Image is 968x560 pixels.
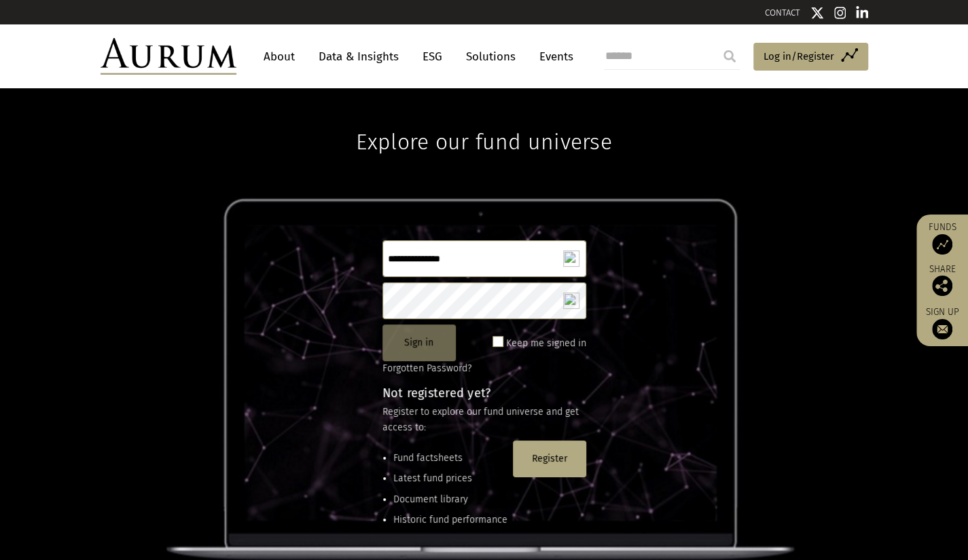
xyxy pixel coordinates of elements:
[393,492,507,507] li: Document library
[716,43,743,70] input: Submit
[312,44,406,69] a: Data & Insights
[393,451,507,466] li: Fund factsheets
[563,293,579,309] img: npw-badge-icon-locked.svg
[856,6,868,20] img: Linkedin icon
[932,319,952,339] img: Sign up to our newsletter
[382,362,471,374] a: Forgotten Password?
[382,405,586,435] p: Register to explore our fund universe and get access to:
[753,43,868,71] a: Log in/Register
[533,44,573,69] a: Events
[513,441,586,477] button: Register
[393,471,507,486] li: Latest fund prices
[923,221,961,255] a: Funds
[932,234,952,255] img: Access Funds
[810,6,824,20] img: Twitter icon
[382,387,586,399] h4: Not registered yet?
[923,265,961,296] div: Share
[764,48,834,64] span: Log in/Register
[101,38,236,75] img: Aurum
[765,7,800,18] a: CONTACT
[834,6,846,20] img: Instagram icon
[459,44,522,69] a: Solutions
[382,324,456,361] button: Sign in
[932,276,952,296] img: Share this post
[506,335,586,352] label: Keep me signed in
[356,88,611,155] h1: Explore our fund universe
[393,512,507,527] li: Historic fund performance
[563,250,579,267] img: npw-badge-icon-locked.svg
[257,44,302,69] a: About
[416,44,449,69] a: ESG
[923,306,961,339] a: Sign up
